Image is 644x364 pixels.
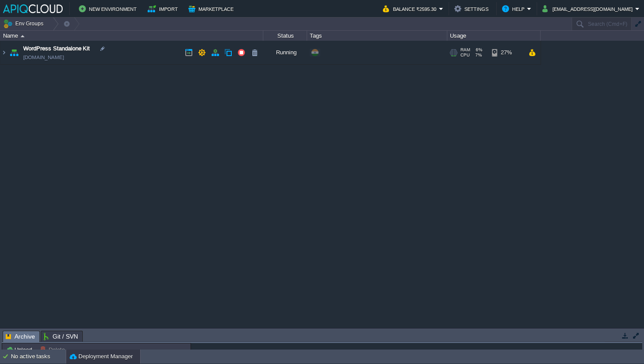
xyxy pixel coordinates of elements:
[1,31,263,41] div: Name
[44,331,78,342] span: Git / SVN
[460,47,470,53] span: RAM
[3,18,46,30] button: Env Groups
[542,4,635,14] button: [EMAIL_ADDRESS][DOMAIN_NAME]
[474,47,482,53] span: 6%
[6,346,35,353] button: Upload
[11,350,66,364] div: No active tasks
[70,352,133,361] button: Deployment Manager
[383,4,439,14] button: Balance ₹2595.30
[148,4,180,14] button: Import
[448,31,540,41] div: Usage
[454,4,491,14] button: Settings
[188,4,236,14] button: Marketplace
[0,41,7,64] img: AMDAwAAAACH5BAEAAAAALAAAAAABAAEAAAICRAEAOw==
[6,331,35,342] span: Archive
[263,41,307,64] div: Running
[40,346,67,353] button: Delete
[308,31,447,41] div: Tags
[460,53,470,58] span: CPU
[23,53,64,62] a: [DOMAIN_NAME]
[264,31,307,41] div: Status
[3,4,63,13] img: APIQCloud
[21,35,25,37] img: AMDAwAAAACH5BAEAAAAALAAAAAABAAEAAAICRAEAOw==
[79,4,139,14] button: New Environment
[492,41,520,64] div: 27%
[8,41,20,64] img: AMDAwAAAACH5BAEAAAAALAAAAAABAAEAAAICRAEAOw==
[23,44,90,53] a: WordPress Standalone Kit
[502,4,527,14] button: Help
[473,53,482,58] span: 7%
